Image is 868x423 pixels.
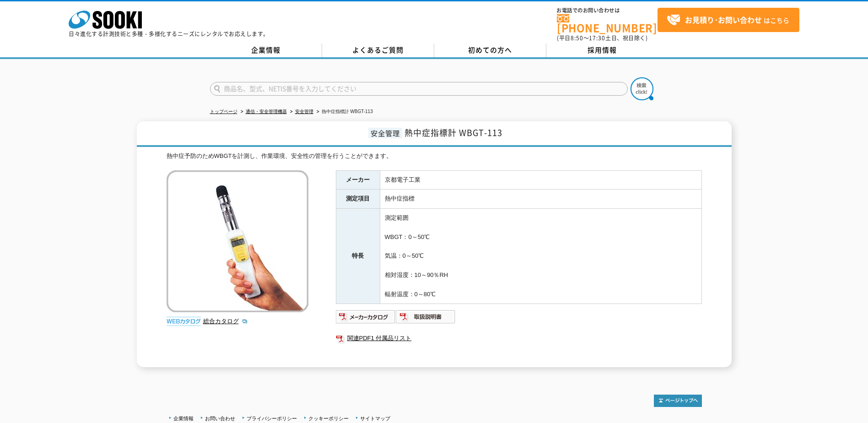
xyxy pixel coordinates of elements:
[667,13,789,27] span: はこちら
[167,317,201,326] img: webカタログ
[468,45,512,55] span: 初めての方へ
[631,77,653,100] img: btn_search.png
[396,309,456,324] img: 取扱説明書
[654,395,702,407] img: トップページへ
[295,109,313,114] a: 安全管理
[380,209,701,304] td: 測定範囲 WBGT：0～50℃ 気温：0～50℃ 相対湿度：10～90％RH 輻射温度：0～80℃
[336,190,380,209] th: 測定項目
[210,109,237,114] a: トップページ
[380,190,701,209] td: 熱中症指標
[658,8,799,32] a: お見積り･お問い合わせはこちら
[434,43,546,57] a: 初めての方へ
[315,107,373,117] li: 熱中症指標計 WBGT-113
[322,43,434,57] a: よくあるご質問
[247,416,297,421] a: プライバシーポリシー
[203,318,248,325] a: 総合カタログ
[380,170,701,190] td: 京都電子工業
[571,34,583,42] span: 8:50
[336,309,396,324] img: メーカーカタログ
[336,209,380,304] th: 特長
[308,416,349,421] a: クッキーポリシー
[167,152,702,161] div: 熱中症予防のためWBGTを計測し、作業環境、安全性の管理を行うことができます。
[557,34,647,42] span: (平日 ～ 土日、祝日除く)
[210,82,628,96] input: 商品名、型式、NETIS番号を入力してください
[336,170,380,190] th: メーカー
[404,126,502,139] span: 熱中症指標計 WBGT-113
[360,416,390,421] a: サイトマップ
[368,128,402,138] span: 安全管理
[557,8,658,13] span: お電話でのお問い合わせは
[589,34,605,42] span: 17:30
[246,109,287,114] a: 通信・安全管理機器
[557,14,658,33] a: [PHONE_NUMBER]
[336,332,702,344] a: 関連PDF1 付属品リスト
[336,316,396,323] a: メーカーカタログ
[685,14,762,25] strong: お見積り･お問い合わせ
[210,43,322,57] a: 企業情報
[396,316,456,323] a: 取扱説明書
[546,43,658,57] a: 採用情報
[205,416,235,421] a: お問い合わせ
[173,416,194,421] a: 企業情報
[167,170,308,312] img: 熱中症指標計 WBGT-113
[69,31,269,37] p: 日々進化する計測技術と多種・多様化するニーズにレンタルでお応えします。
